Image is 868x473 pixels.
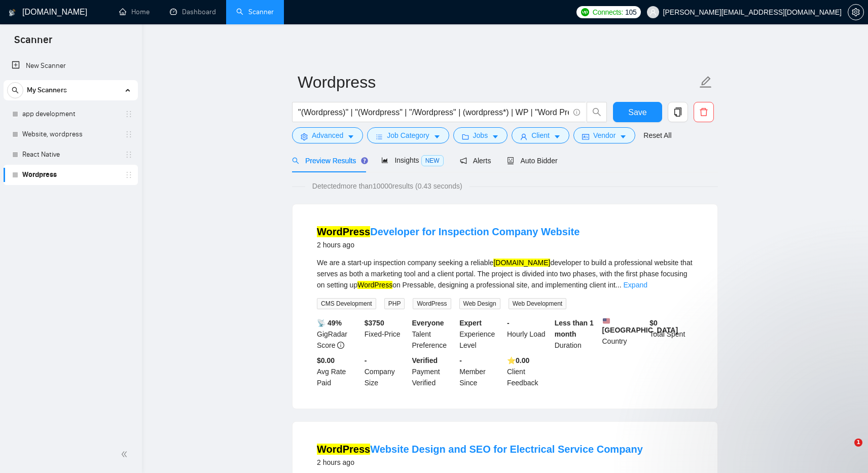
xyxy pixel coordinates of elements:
[412,319,444,327] b: Everyone
[363,355,410,388] div: Company Size
[649,9,657,16] span: user
[462,133,469,140] span: folder
[473,130,488,141] span: Jobs
[600,317,648,351] div: Country
[22,144,119,165] a: React Native
[668,107,688,117] span: copy
[457,317,505,351] div: Experience Level
[854,439,862,447] span: 1
[7,82,23,98] button: search
[301,133,308,140] span: setting
[699,76,712,89] span: edit
[493,259,550,267] mark: [DOMAIN_NAME]
[367,127,449,143] button: barsJob Categorycaret-down
[555,319,594,338] b: Less than 1 month
[12,56,130,76] a: New Scanner
[365,319,384,327] b: $ 3750
[125,171,133,179] span: holder
[315,317,363,351] div: GigRadar Score
[573,127,635,143] button: idcardVendorcaret-down
[170,8,216,16] a: dashboardDashboard
[6,32,60,54] span: Scanner
[507,157,514,164] span: robot
[317,356,335,365] b: $0.00
[457,355,505,388] div: Member Since
[553,317,600,351] div: Duration
[625,7,636,18] span: 105
[387,130,429,141] span: Job Category
[125,130,133,138] span: holder
[643,130,671,141] a: Reset All
[337,342,344,349] span: info-circle
[413,298,451,309] span: WordPress
[317,226,580,237] a: WordPressDeveloper for Inspection Company Website
[613,102,662,122] button: Save
[125,110,133,118] span: holder
[298,106,569,119] input: Search Freelance Jobs...
[317,226,370,237] mark: WordPress
[512,127,569,143] button: userClientcaret-down
[360,156,369,165] div: Tooltip anchor
[317,444,643,455] a: WordPressWebsite Design and SEO for Electrical Service Company
[119,8,150,16] a: homeHome
[22,104,119,124] a: app development
[848,4,864,20] button: setting
[236,8,274,16] a: searchScanner
[317,456,643,468] div: 2 hours ago
[628,106,646,119] span: Save
[505,355,553,388] div: Client Feedback
[125,151,133,159] span: holder
[9,5,16,21] img: logo
[668,102,688,122] button: copy
[292,157,365,165] span: Preview Results
[694,107,713,117] span: delete
[22,165,119,185] a: Wordpress
[317,257,693,290] div: We are a start-up inspection company seeking a reliable developer to build a professional website...
[317,239,580,251] div: 2 hours ago
[834,439,858,463] iframe: Intercom live chat
[459,298,500,309] span: Web Design
[357,281,392,289] mark: WordPress
[507,356,529,365] b: ⭐️ 0.00
[317,319,342,327] b: 📡 49%
[121,449,131,459] span: double-left
[22,124,119,144] a: Website, wordpress
[509,298,567,309] span: Web Development
[421,155,444,166] span: NEW
[460,157,491,165] span: Alerts
[620,133,627,140] span: caret-down
[410,355,458,388] div: Payment Verified
[616,281,622,289] span: ...
[376,133,383,140] span: bars
[317,444,370,455] mark: WordPress
[412,356,438,365] b: Verified
[587,107,606,117] span: search
[492,133,499,140] span: caret-down
[848,8,864,16] a: setting
[602,317,678,334] b: [GEOGRAPHIC_DATA]
[624,281,647,289] a: Expand
[433,133,441,140] span: caret-down
[317,298,376,309] span: CMS Development
[381,157,388,164] span: area-chart
[4,80,138,185] li: My Scanners
[505,317,553,351] div: Hourly Load
[365,356,367,365] b: -
[587,102,607,122] button: search
[603,317,610,324] img: 🇺🇸
[573,109,580,116] span: info-circle
[305,180,469,192] span: Detected more than 10000 results (0.43 seconds)
[460,157,467,164] span: notification
[384,298,405,309] span: PHP
[848,8,863,16] span: setting
[410,317,458,351] div: Talent Preference
[507,319,510,327] b: -
[593,7,623,18] span: Connects:
[694,102,714,122] button: delete
[292,127,363,143] button: settingAdvancedcaret-down
[649,319,658,327] b: $ 0
[581,8,589,16] img: upwork-logo.png
[554,133,561,140] span: caret-down
[8,87,23,94] span: search
[292,157,299,164] span: search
